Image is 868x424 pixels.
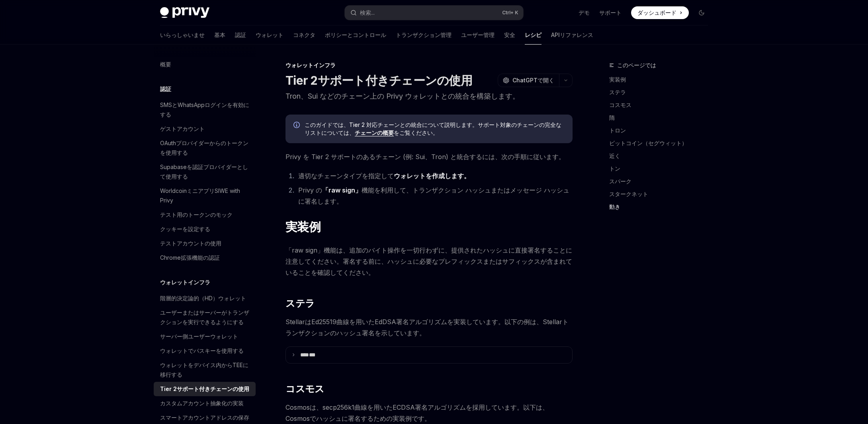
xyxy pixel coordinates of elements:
[285,246,572,276] font: 「raw sign」機能は、追加のバイト操作を一切行わずに、提供されたハッシュに直接署名することに注意してください。署名する前に、ハッシュに必要なプレフィックスまたはサフィックスが含まれているこ...
[293,25,315,45] a: コネクタ
[461,25,495,45] a: ユーザー管理
[325,25,386,45] a: ポリシーとコントロール
[293,122,301,130] svg: 情報
[525,25,542,45] a: レシピ
[285,220,321,234] font: 実装例
[154,98,256,122] a: SMSとWhatsAppログインを有効にする
[394,172,470,180] a: ウォレットを作成します。
[609,188,714,200] a: スタークネット
[256,25,283,45] a: ウォレット
[695,6,708,19] button: ダークモードを切り替える
[322,186,362,194] a: 「raw sign」
[322,186,362,194] font: 「raw sign」
[160,414,249,421] font: スマートアカウントアドレスの保存
[160,254,220,261] font: Chrome拡張機能の認証
[355,129,394,136] font: チェーンの概要
[298,186,322,194] font: Privy の
[285,383,325,395] font: コスモス
[293,31,315,38] font: コネクタ
[525,31,542,38] font: レシピ
[235,25,246,45] a: 認証
[160,101,249,118] font: SMSとWhatsAppログインを有効にする
[609,203,620,210] font: 動き
[285,153,565,161] font: Privy を Tier 2 サポートのあるチェーン (例: Sui、Tron) と統合するには、次の手順に従います。
[298,172,394,180] font: 適切なチェーンタイプを指定して
[154,57,256,72] a: 概要
[160,400,244,406] font: カスタムアカウント抽象化の実装
[285,298,315,309] font: ステラ
[160,86,171,92] font: 認証
[609,152,620,159] font: 近く
[461,31,495,38] font: ユーザー管理
[214,25,225,45] a: 基本
[609,165,620,172] font: トン
[512,77,554,84] font: ChatGPTで開く
[285,92,520,100] font: Tron、Sui などのチェーン上の Privy ウォレットとの統合を構築します。
[285,73,472,88] font: Tier 2サポート付きチェーンの使用
[609,124,714,137] a: トロン
[160,347,244,354] font: ウォレットでパスキーを使用する
[235,31,246,38] font: 認証
[396,25,452,45] a: トランザクション管理
[154,122,256,136] a: ゲストアカウント
[160,309,249,325] font: ユーザーまたはサーバーがトランザクションを実行できるようにする
[160,61,171,68] font: 概要
[160,333,238,340] font: サーバー側ユーザーウォレット
[160,279,210,286] font: ウォレットインフラ
[160,7,209,18] img: ダークロゴ
[154,184,256,208] a: WorldcoinミニアプリSIWE with Privy
[599,9,622,16] font: サポート
[154,344,256,358] a: ウォレットでパスキーを使用する
[609,150,714,162] a: 近く
[631,6,689,19] a: ダッシュボード
[154,222,256,236] a: クッキーを設定する
[160,362,248,378] font: ウォレットをデバイス内からTEEに移行する
[154,382,256,396] a: Tier 2サポート付きチェーンの使用
[160,187,240,204] font: WorldcoinミニアプリSIWE with Privy
[154,396,256,410] a: カスタムアカウント抽象化の実装
[396,31,452,38] font: トランザクション管理
[355,129,394,136] a: チェーンの概要
[502,10,510,16] font: Ctrl
[160,295,246,301] font: 階層的決定論的（HD）ウォレット
[160,163,248,180] font: Supabaseを認証プロバイダーとして使用する
[154,208,256,222] a: テスト用のトークンのモック
[579,9,590,16] font: デモ
[609,200,714,213] a: 動き
[609,76,626,83] font: 実装例
[609,127,626,134] font: トロン
[510,10,518,16] font: + K
[504,31,515,38] font: 安全
[160,125,205,132] font: ゲストアカウント
[360,9,375,16] font: 検索...
[160,31,205,38] font: いらっしゃいませ
[160,240,221,247] font: テストアカウントの使用
[154,160,256,184] a: Supabaseを認証プロバイダーとして使用する
[579,9,590,17] a: デモ
[285,318,569,337] font: StellarはEd25519曲線を用いたEdDSA署名アルゴリズムを実装しています。以下の例は、Stellarトランザクションのハッシュ署名を示しています。
[345,6,523,20] button: 検索...Ctrl+ K
[609,140,687,146] font: ビットコイン（セグウィット）
[609,137,714,150] a: ビットコイン（セグウィット）
[160,226,210,232] font: クッキーを設定する
[609,73,714,86] a: 実装例
[609,99,714,111] a: コスモス
[154,251,256,265] a: Chrome拡張機能の認証
[551,31,593,38] font: APIリファレンス
[154,329,256,344] a: サーバー側ユーザーウォレット
[305,121,561,136] font: このガイドでは、Tier 2 対応チェーンとの統合について説明します。サポート対象のチェーンの完全なリストについては、
[617,62,656,68] font: このページでは
[504,25,515,45] a: 安全
[154,358,256,382] a: ウォレットをデバイス内からTEEに移行する
[609,175,714,188] a: スパーク
[214,31,225,38] font: 基本
[609,114,615,121] font: 隋
[498,74,559,87] button: ChatGPTで開く
[609,191,648,197] font: スタークネット
[160,25,205,45] a: いらっしゃいませ
[609,178,631,185] font: スパーク
[394,129,438,136] font: をご覧ください。
[551,25,593,45] a: APIリファレンス
[609,89,626,95] font: ステラ
[298,186,569,205] font: 機能を利用して、トランザクション ハッシュまたはメッセージ ハッシュに署名します。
